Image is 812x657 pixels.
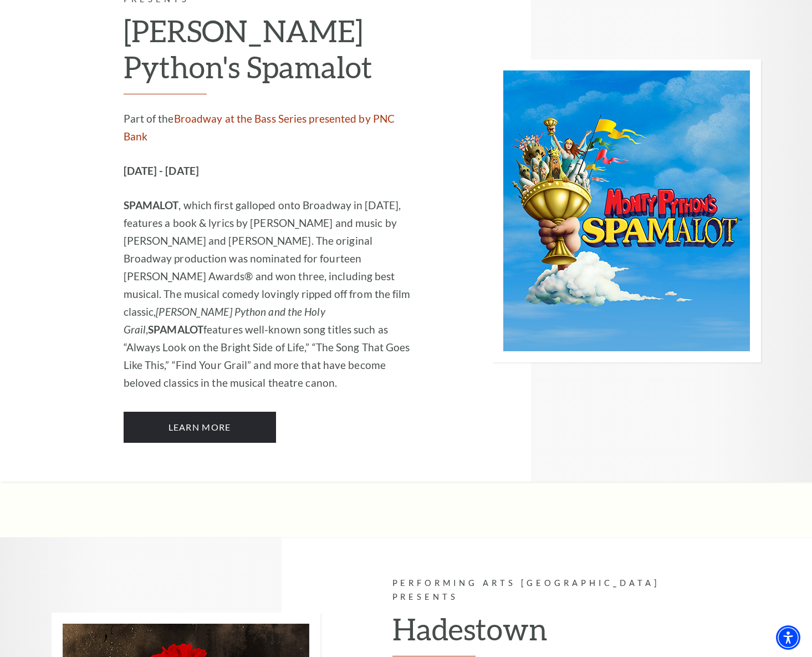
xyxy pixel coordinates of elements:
[124,199,179,211] strong: SPAMALOT
[776,625,800,650] div: Accessibility Menu
[124,196,420,392] p: , which first galloped onto Broadway in [DATE], features a book & lyrics by [PERSON_NAME] and mus...
[148,323,203,336] strong: SPAMALOT
[124,110,420,145] p: Part of the
[492,59,761,362] img: Performing Arts Fort Worth Presents
[392,611,689,656] h2: Hadestown
[124,412,276,443] a: Learn More Monty Python's Spamalot
[124,305,325,336] em: [PERSON_NAME] Python and the Holy Grail
[392,577,689,604] p: Performing Arts [GEOGRAPHIC_DATA] Presents
[124,112,395,143] a: Broadway at the Bass Series presented by PNC Bank
[124,164,200,177] strong: [DATE] - [DATE]
[124,13,420,94] h2: [PERSON_NAME] Python's Spamalot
